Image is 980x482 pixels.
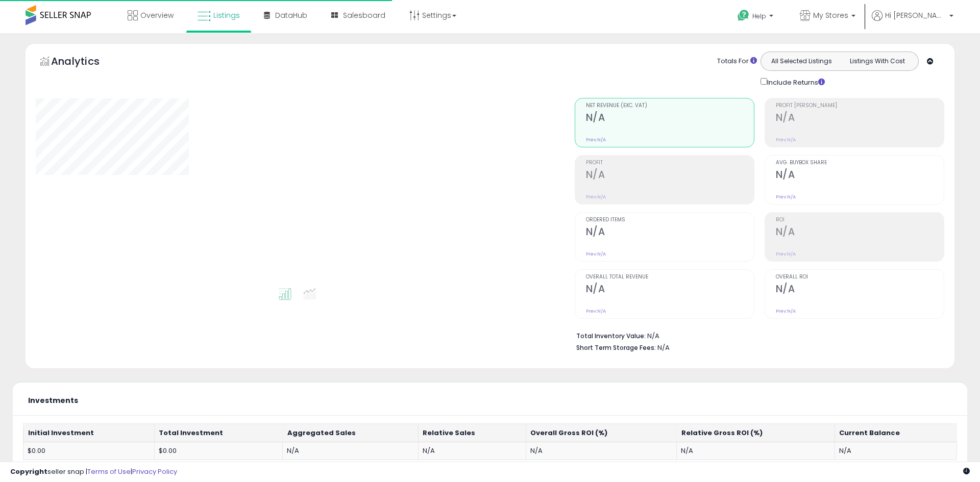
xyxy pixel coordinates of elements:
[776,226,944,240] h2: N/A
[586,226,754,240] h2: N/A
[418,442,526,460] td: N/A
[275,10,307,20] span: DataHub
[51,54,119,71] h5: Analytics
[835,442,957,460] td: N/A
[154,424,282,442] th: Total Investment
[885,10,946,20] span: Hi [PERSON_NAME]
[343,10,385,20] span: Salesboard
[776,160,944,166] span: Avg. Buybox Share
[586,103,754,109] span: Net Revenue (Exc. VAT)
[283,442,419,460] td: N/A
[752,12,766,20] span: Help
[776,283,944,297] h2: N/A
[576,329,937,341] li: N/A
[776,137,796,143] small: Prev: N/A
[23,442,155,460] td: $0.00
[10,467,177,477] div: seller snap | |
[776,217,944,223] span: ROI
[576,332,646,340] b: Total Inventory Value:
[764,55,840,68] button: All Selected Listings
[776,251,796,257] small: Prev: N/A
[776,103,944,109] span: Profit [PERSON_NAME]
[418,424,526,442] th: Relative Sales
[729,2,783,33] a: Help
[586,217,754,223] span: Ordered Items
[737,9,750,22] i: Get Help
[586,169,754,183] h2: N/A
[872,10,953,33] a: Hi [PERSON_NAME]
[213,10,240,20] span: Listings
[576,343,656,352] b: Short Term Storage Fees:
[753,76,837,88] div: Include Returns
[87,467,131,476] a: Terms of Use
[776,308,796,314] small: Prev: N/A
[28,397,78,404] h5: Investments
[677,424,835,442] th: Relative Gross ROI (%)
[140,10,174,20] span: Overview
[717,57,757,66] div: Totals For
[586,283,754,297] h2: N/A
[776,112,944,125] h2: N/A
[586,308,606,314] small: Prev: N/A
[586,251,606,257] small: Prev: N/A
[776,274,944,280] span: Overall ROI
[776,169,944,183] h2: N/A
[283,424,419,442] th: Aggregated Sales
[839,55,915,68] button: Listings With Cost
[657,343,670,352] span: N/A
[813,10,848,20] span: My Stores
[526,424,676,442] th: Overall Gross ROI (%)
[132,467,177,476] a: Privacy Policy
[835,424,957,442] th: Current Balance
[776,194,796,200] small: Prev: N/A
[586,194,606,200] small: Prev: N/A
[586,137,606,143] small: Prev: N/A
[154,442,282,460] td: $0.00
[586,112,754,125] h2: N/A
[23,424,155,442] th: Initial Investment
[677,442,835,460] td: N/A
[586,274,754,280] span: Overall Total Revenue
[586,160,754,166] span: Profit
[10,467,47,476] strong: Copyright
[526,442,676,460] td: N/A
